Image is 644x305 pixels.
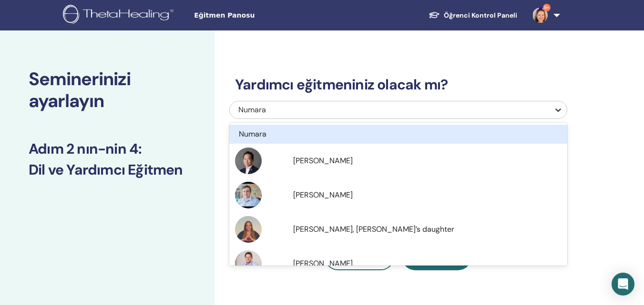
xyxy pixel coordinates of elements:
[293,224,454,234] span: [PERSON_NAME], [PERSON_NAME]’s daughter
[543,4,551,11] span: 9+
[235,250,262,277] img: default.jpg
[429,11,440,19] img: graduation-cap-white.svg
[29,161,186,178] h3: Dil ve Yardımcı Eğitmen
[293,258,353,268] span: [PERSON_NAME]
[238,105,266,115] span: Numara
[235,216,262,243] img: default.jpg
[235,182,262,208] img: default.jpg
[421,7,525,24] a: Öğrenci Kontrol Paneli
[239,129,266,139] span: Numara
[194,10,337,20] span: Eğitmen Panosu
[293,156,353,166] span: [PERSON_NAME]
[63,5,177,26] img: logo.png
[29,140,186,157] h3: Adım 2 nın-nin 4 :
[612,273,634,295] div: Open Intercom Messenger
[29,69,186,112] h2: Seminerinizi ayarlayın
[235,148,262,174] img: default.jpg
[293,190,353,200] span: [PERSON_NAME]
[229,76,567,93] h3: Yardımcı eğitmeniniz olacak mı?
[532,8,548,23] img: default.jpg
